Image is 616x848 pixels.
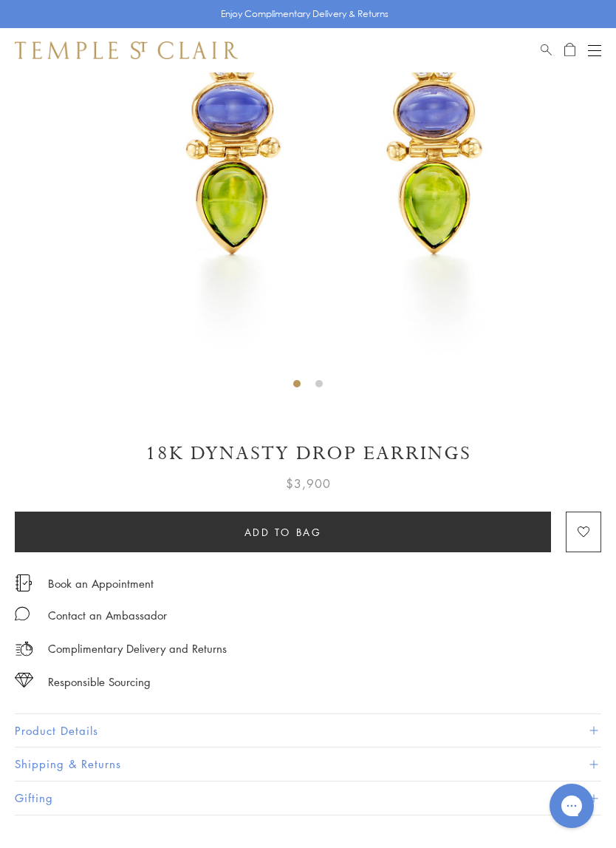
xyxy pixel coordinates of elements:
button: Gifting [15,781,601,815]
img: icon_sourcing.svg [15,673,33,688]
div: Responsible Sourcing [48,673,151,691]
img: MessageIcon-01_2.svg [15,606,30,621]
a: Search [541,41,552,59]
p: Enjoy Complimentary Delivery & Returns [221,7,389,21]
p: Complimentary Delivery and Returns [48,640,227,658]
button: Shipping & Returns [15,747,601,781]
a: Open Shopping Bag [564,41,575,59]
h1: 18K Dynasty Drop Earrings [15,441,601,467]
img: icon_delivery.svg [15,640,33,658]
button: Open navigation [588,41,601,59]
button: Product Details [15,714,601,747]
iframe: Gorgias live chat messenger [542,779,601,833]
img: icon_appointment.svg [15,574,32,591]
span: $3,900 [286,474,331,493]
button: Add to bag [15,512,551,552]
span: Add to bag [244,524,322,540]
img: Temple St. Clair [15,41,238,59]
div: Contact an Ambassador [48,606,167,625]
a: Book an Appointment [48,575,154,591]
